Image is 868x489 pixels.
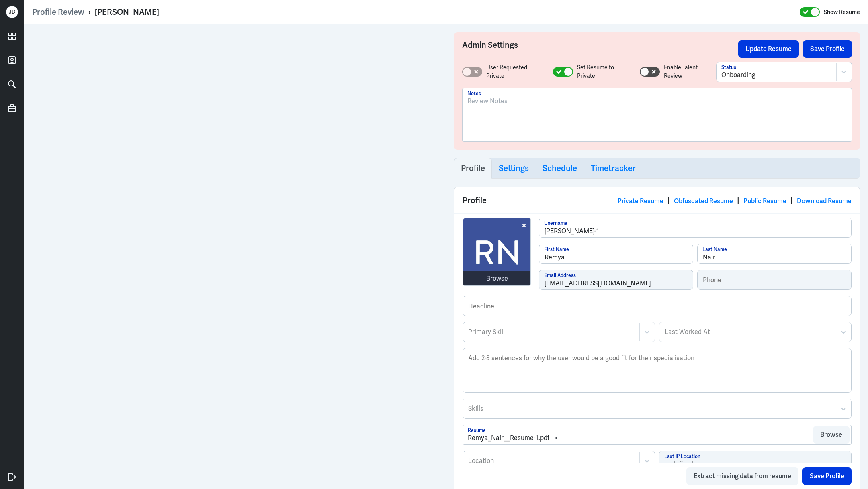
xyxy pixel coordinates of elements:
input: Username [539,218,851,237]
div: Profile [454,187,860,213]
img: avatar.jpg [463,218,531,286]
input: First Name [539,244,693,263]
button: Save Profile [803,40,852,58]
a: Private Resume [618,197,663,205]
input: Last Name [698,244,851,263]
p: › [84,7,95,17]
h3: Schedule [542,163,577,173]
div: | | | [618,194,852,206]
a: Obfuscated Resume [674,197,733,205]
label: Set Resume to Private [577,63,632,80]
button: Save Profile [802,467,852,485]
button: Extract missing data from resume [686,467,798,485]
h3: Admin Settings [462,40,738,58]
label: Enable Talent Review [664,63,716,80]
h3: Timetracker [591,163,636,173]
h3: Profile [461,163,485,173]
a: Public Resume [743,197,786,205]
input: Email Address [539,270,693,289]
div: Browse [486,274,508,283]
label: User Requested Private [486,63,545,80]
a: Profile Review [32,7,84,17]
input: Headline [463,296,851,316]
button: Update Resume [738,40,799,58]
input: Phone [698,270,851,289]
div: J D [6,6,18,18]
h3: Settings [499,163,529,173]
input: Last IP Location [659,451,851,471]
iframe: https://ppcdn.hiredigital.com/register/bdb3a146/resumes/549699105/Remya_Nair__Resume-1.pdf?Expire... [32,32,438,481]
div: [PERSON_NAME] [95,7,159,17]
button: Browse [813,426,850,444]
div: Remya_Nair__Resume-1.pdf [468,433,549,443]
a: Download Resume [797,197,852,205]
label: Show Resume [824,7,860,17]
